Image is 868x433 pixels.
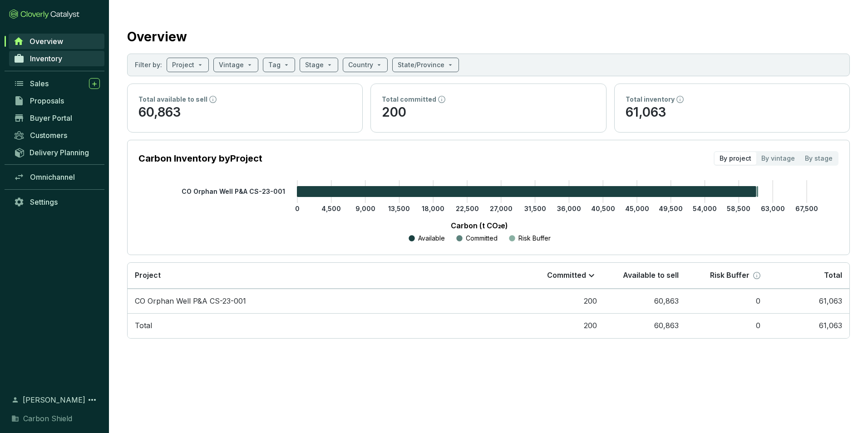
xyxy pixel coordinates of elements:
p: 200 [382,104,595,121]
p: Total committed [382,95,436,104]
td: 200 [523,289,604,314]
span: Overview [30,37,63,46]
tspan: 36,000 [557,205,581,212]
td: 200 [523,313,604,338]
p: Risk Buffer [518,234,551,243]
a: Inventory [9,51,104,66]
p: Carbon Inventory by Project [138,152,262,165]
td: CO Orphan Well P&A CS-23-001 [128,289,523,314]
tspan: 27,000 [490,205,513,212]
th: Available to sell [604,263,686,289]
p: Carbon (t CO₂e) [152,220,807,231]
th: Project [128,263,523,289]
tspan: 13,500 [388,205,410,212]
a: Omnichannel [9,169,104,185]
td: Total [128,313,523,338]
p: Filter by: [135,60,162,69]
a: Delivery Planning [9,145,104,160]
tspan: 63,000 [761,205,785,212]
p: Committed [547,271,586,280]
span: Sales [30,79,49,88]
div: segmented control [714,151,838,166]
td: 60,863 [604,289,686,314]
td: 61,063 [768,313,849,338]
div: By stage [800,152,838,165]
p: Total inventory [626,95,675,104]
tspan: 58,500 [727,205,750,212]
tspan: 0 [295,205,300,212]
span: Delivery Planning [30,148,89,157]
p: 60,863 [138,104,351,121]
span: Inventory [30,54,62,63]
a: Buyer Portal [9,110,104,126]
p: Committed [466,234,498,243]
a: Settings [9,194,104,210]
span: [PERSON_NAME] [23,394,85,405]
tspan: CO Orphan Well P&A CS-23-001 [182,187,285,195]
div: By vintage [756,152,800,165]
a: Proposals [9,93,104,108]
a: Overview [9,34,104,49]
h2: Overview [127,27,187,46]
span: Proposals [30,96,64,105]
p: Total available to sell [138,95,207,104]
td: 0 [686,313,768,338]
p: 61,063 [626,104,838,121]
tspan: 49,500 [659,205,683,212]
p: Available [418,234,445,243]
tspan: 9,000 [355,205,375,212]
tspan: 45,000 [625,205,649,212]
div: By project [715,152,756,165]
span: Settings [30,197,58,207]
th: Total [768,263,849,289]
tspan: 54,000 [693,205,717,212]
tspan: 22,500 [456,205,479,212]
a: Sales [9,76,104,91]
p: Risk Buffer [710,271,750,280]
a: Customers [9,128,104,143]
tspan: 18,000 [422,205,444,212]
td: 60,863 [604,313,686,338]
tspan: 40,500 [591,205,615,212]
tspan: 31,500 [524,205,546,212]
span: Buyer Portal [30,113,72,123]
span: Customers [30,131,67,140]
span: Carbon Shield [23,413,72,424]
td: 61,063 [768,289,849,314]
td: 0 [686,289,768,314]
tspan: 67,500 [795,205,818,212]
span: Omnichannel [30,172,75,182]
tspan: 4,500 [321,205,341,212]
